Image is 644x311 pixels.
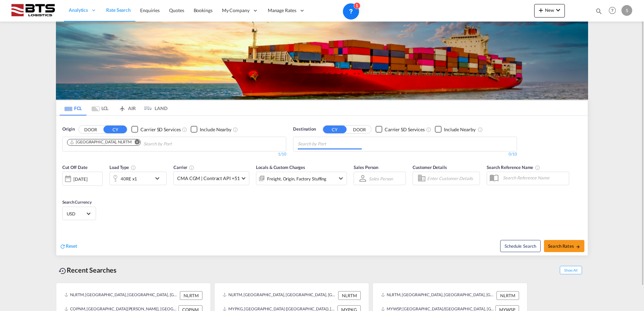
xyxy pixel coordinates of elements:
div: Freight Origin Factory Stuffing [267,174,326,183]
md-icon: Unchecked: Search for CY (Container Yard) services for all selected carriers.Checked : Search for... [182,127,187,132]
md-icon: icon-airplane [118,104,126,109]
span: Carrier [173,165,194,170]
button: DOOR [348,126,371,133]
span: Sales Person [354,165,378,170]
div: Help [607,5,621,17]
div: icon-magnify [595,7,603,18]
span: New [537,7,562,13]
div: 1/10 [62,151,286,157]
span: Search Rates [548,243,580,249]
md-tab-item: LCL [87,101,114,115]
img: LCL+%26+FCL+BACKGROUND.png [56,22,588,100]
md-icon: icon-chevron-down [337,174,345,182]
span: Locals & Custom Charges [256,165,305,170]
span: Bookings [194,7,213,13]
div: [DATE] [73,176,87,182]
span: Manage Rates [268,7,296,14]
div: NLRTM, Rotterdam, Netherlands, Western Europe, Europe [223,291,336,300]
md-checkbox: Checkbox No Ink [376,126,425,133]
span: Quotes [169,7,184,13]
md-checkbox: Checkbox No Ink [191,126,231,133]
md-tab-item: FCL [60,101,87,115]
md-icon: icon-chevron-down [554,6,562,14]
md-icon: The selected Trucker/Carrierwill be displayed in the rate results If the rates are from another f... [189,165,194,170]
div: NLRTM [338,291,361,300]
span: Load Type [109,165,136,170]
div: NLRTM, Rotterdam, Netherlands, Western Europe, Europe [381,291,495,300]
div: [DATE] [62,172,103,186]
md-chips-wrap: Chips container. Use arrow keys to select chips. [66,137,210,149]
span: Help [607,5,618,16]
div: NLRTM [180,291,202,300]
div: NLRTM [496,291,519,300]
span: Search Reference Name [487,165,540,170]
button: Note: By default Schedule search will only considerorigin ports, destination ports and cut off da... [500,240,541,252]
input: Enter Customer Details [427,173,478,183]
div: Recent Searches [56,263,119,278]
md-icon: Unchecked: Ignores neighbouring ports when fetching rates.Checked : Includes neighbouring ports w... [478,127,483,132]
md-checkbox: Checkbox No Ink [131,126,181,133]
md-icon: icon-magnify [595,7,603,15]
md-tab-item: LAND [140,101,167,115]
div: Include Nearby [444,126,476,133]
button: CY [103,126,127,133]
div: NLRTM, Rotterdam, Netherlands, Western Europe, Europe [64,291,178,300]
md-pagination-wrapper: Use the left and right arrow keys to navigate between tabs [60,101,167,115]
button: Search Ratesicon-arrow-right [544,240,584,252]
div: Freight Origin Factory Stuffingicon-chevron-down [256,172,347,185]
md-icon: icon-backup-restore [59,267,67,275]
div: Rotterdam, NLRTM [69,139,132,145]
span: Search Currency [62,200,92,205]
span: CMA CGM | Contract API +51 [177,175,239,182]
button: DOOR [79,126,102,133]
md-select: Select Currency: $ USDUnited States Dollar [66,209,92,218]
span: Destination [293,126,316,133]
div: Include Nearby [200,126,231,133]
md-icon: icon-plus 400-fg [537,6,545,14]
span: Cut Off Date [62,165,88,170]
span: My Company [222,7,250,14]
span: USD [67,211,86,217]
span: Customer Details [413,165,447,170]
div: OriginDOOR CY Checkbox No InkUnchecked: Search for CY (Container Yard) services for all selected ... [56,116,588,255]
img: cdcc71d0be7811ed9adfbf939d2aa0e8.png [10,3,56,18]
md-icon: icon-information-outline [131,165,136,170]
div: S [621,5,632,16]
button: CY [323,126,347,133]
span: Origin [62,126,74,133]
md-icon: Unchecked: Search for CY (Container Yard) services for all selected carriers.Checked : Search for... [426,127,431,132]
md-select: Sales Person [368,174,394,183]
md-tab-item: AIR [114,101,140,115]
div: 40RE x1icon-chevron-down [109,172,167,185]
div: Carrier SD Services [140,126,181,133]
input: Search Reference Name [500,173,569,183]
input: Chips input. [143,139,207,149]
div: 0/10 [293,151,517,157]
button: icon-plus 400-fgNewicon-chevron-down [534,4,565,18]
md-chips-wrap: Chips container with autocompletion. Enter the text area, type text to search, and then use the u... [297,137,364,149]
span: Enquiries [140,7,160,13]
md-datepicker: Select [62,185,67,194]
div: icon-refreshReset [60,243,77,250]
span: Analytics [69,7,88,13]
input: Chips input. [298,139,362,149]
div: Carrier SD Services [385,126,425,133]
md-icon: icon-arrow-right [576,244,580,249]
div: Press delete to remove this chip. [69,139,133,145]
md-icon: icon-refresh [60,243,66,249]
md-icon: Your search will be saved by the below given name [535,165,540,170]
md-icon: Unchecked: Ignores neighbouring ports when fetching rates.Checked : Includes neighbouring ports w... [233,127,238,132]
span: Rate Search [106,7,131,13]
md-checkbox: Checkbox No Ink [435,126,476,133]
div: 40RE x1 [121,174,137,183]
md-icon: icon-chevron-down [153,174,165,182]
span: Show All [560,266,582,274]
span: Reset [66,243,77,249]
button: Remove [130,139,140,146]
